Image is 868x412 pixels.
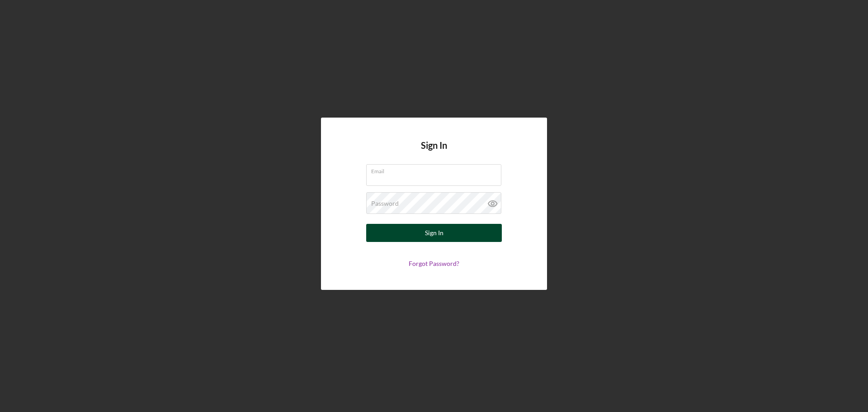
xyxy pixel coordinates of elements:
[421,140,447,164] h4: Sign In
[409,260,459,267] a: Forgot Password?
[371,165,501,175] label: Email
[366,224,502,242] button: Sign In
[371,200,399,207] label: Password
[425,224,443,242] div: Sign In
